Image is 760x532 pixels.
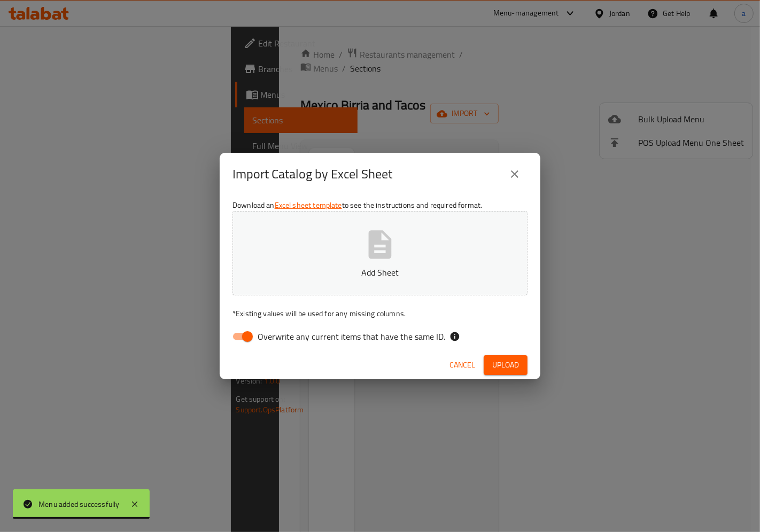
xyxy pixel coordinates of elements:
[220,195,540,350] div: Download an to see the instructions and required format.
[258,330,445,343] span: Overwrite any current items that have the same ID.
[502,161,528,187] button: close
[445,355,479,375] button: Cancel
[38,498,120,510] div: Menu added successfully
[232,308,528,319] p: Existing values will be used for any missing columns.
[275,198,342,212] a: Excel sheet template
[232,211,528,295] button: Add Sheet
[492,358,519,372] span: Upload
[232,166,392,183] h2: Import Catalog by Excel Sheet
[449,331,460,342] svg: If the overwrite option isn't selected, then the items that match an existing ID will be ignored ...
[484,355,528,375] button: Upload
[249,266,511,279] p: Add Sheet
[449,358,475,372] span: Cancel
